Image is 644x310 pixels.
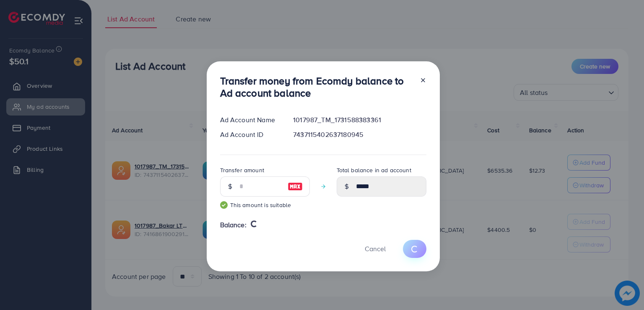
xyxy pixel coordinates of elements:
[220,201,228,209] img: guide
[213,130,287,139] div: Ad Account ID
[286,115,433,125] div: 1017987_TM_1731588383361
[220,201,310,209] small: This amount is suitable
[220,166,264,174] label: Transfer amount
[286,130,433,139] div: 7437115402637180945
[288,181,303,192] img: image
[220,220,247,230] span: Balance:
[220,75,413,99] h3: Transfer money from Ecomdy balance to Ad account balance
[365,244,386,253] span: Cancel
[337,166,411,174] label: Total balance in ad account
[213,115,287,125] div: Ad Account Name
[354,240,396,258] button: Cancel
